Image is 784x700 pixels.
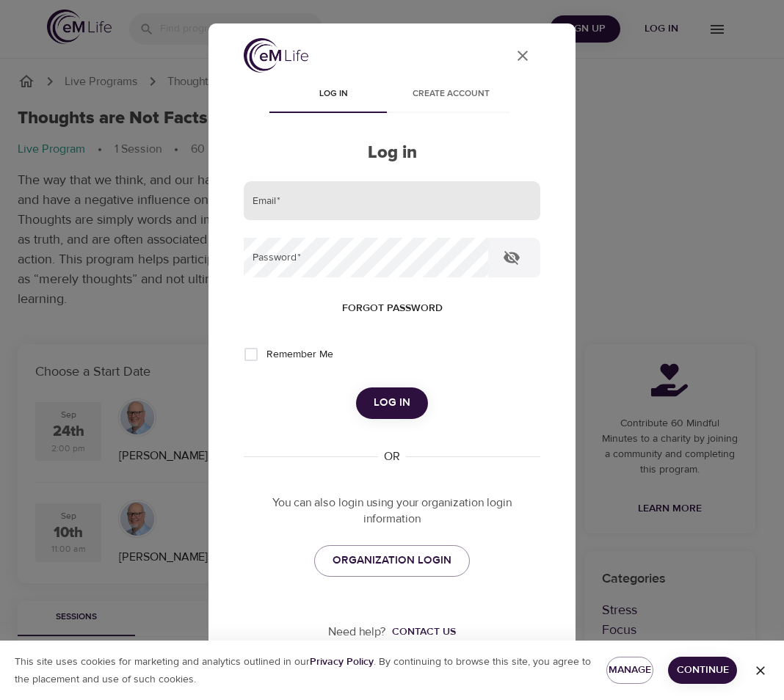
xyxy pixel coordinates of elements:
span: Manage [618,661,642,679]
span: Remember Me [266,347,333,362]
button: Forgot password [336,295,449,322]
a: ORGANIZATION LOGIN [314,545,470,576]
button: Log in [356,387,428,418]
h2: Log in [244,142,540,164]
p: Need help? [328,624,386,641]
span: ORGANIZATION LOGIN [333,551,451,570]
a: Contact us [386,624,456,639]
b: Privacy Policy [310,655,374,668]
span: Forgot password [342,299,443,318]
span: Log in [374,393,410,412]
span: Create account [401,87,501,102]
img: logo [244,38,308,73]
span: Log in [283,87,383,102]
div: Contact us [392,624,456,639]
span: Continue [680,661,725,679]
div: disabled tabs example [244,78,540,113]
div: OR [378,448,406,465]
button: close [505,38,540,73]
p: You can also login using your organization login information [244,495,540,528]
